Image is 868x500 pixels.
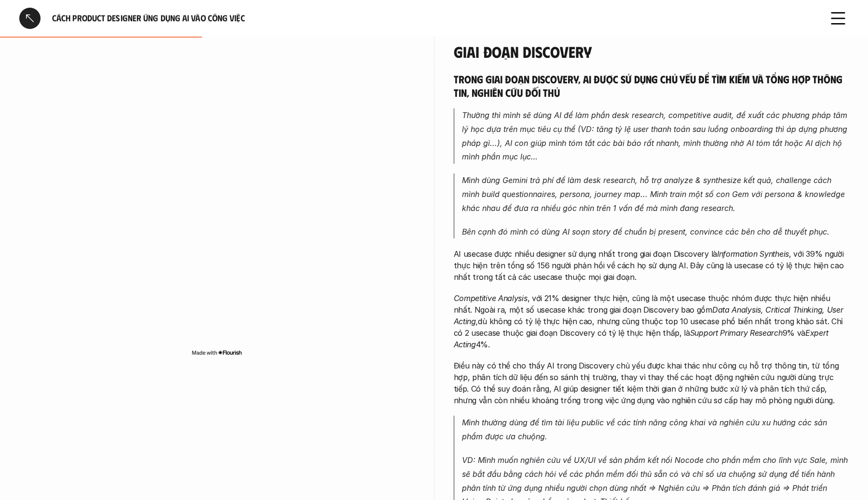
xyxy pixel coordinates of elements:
h5: Trong giai đoạn Discovery, AI được sử dụng chủ yếu để tìm kiếm và tổng hợp thông tin, nghiên cứu ... [454,72,849,99]
p: AI usecase được nhiều designer sử dụng nhất trong giai đoạn Discovery là , với 39% người thực hiệ... [454,248,849,283]
iframe: Interactive or visual content [19,58,415,347]
em: Thường thì mình sẽ dùng AI để làm phần desk research, competitive audit, đề xuất các phương pháp ... [462,110,850,161]
p: , với 21% designer thực hiện, cũng là một usecase thuộc nhóm được thực hiện nhiều nhất. Ngoài ra,... [454,292,849,350]
em: Support Primary Research [690,328,783,338]
h4: Giai đoạn Discovery [454,42,849,61]
p: Điều này có thể cho thấy AI trong Discovery chủ yếu được khai thác như công cụ hỗ trợ thông tin, ... [454,360,849,406]
em: Bên cạnh đó mình có dùng AI soạn story để chuẩn bị present, convince các bên cho dễ thuyết phục. [462,227,829,237]
em: Competitive Analysis [454,293,528,303]
em: Mình dùng Gemini trả phí để làm desk research, hỗ trợ analyze & synthesize kết quả, challenge các... [462,175,847,213]
img: Made with Flourish [191,349,242,356]
em: Information Syntheis [717,249,789,259]
h6: Cách Product Designer ứng dụng AI vào công việc [52,13,816,24]
em: Mình thường dùng để tìm tài liệu public về các tính năng công khai và nghiên cứu xu hướng các sản... [462,418,829,441]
